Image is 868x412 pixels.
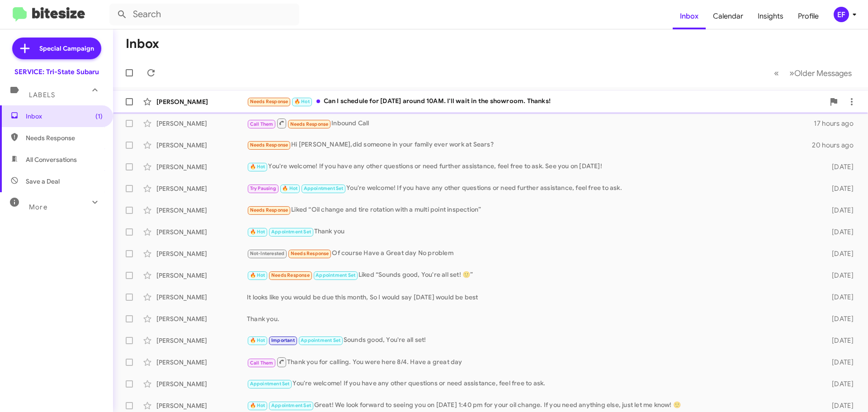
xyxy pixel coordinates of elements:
div: Of course Have a Great day No problem [247,248,817,259]
div: [DATE] [817,271,861,280]
div: [PERSON_NAME] [156,358,247,367]
span: Appointment Set [250,381,290,387]
span: 🔥 Hot [282,185,297,191]
span: Needs Response [291,251,329,256]
span: Needs Response [250,207,288,213]
nav: Page navigation example [769,64,857,82]
span: Appointment Set [304,185,344,191]
span: Inbox [26,112,103,121]
div: Thank you [247,227,817,237]
span: Call Them [250,121,274,127]
div: [DATE] [817,379,861,388]
span: (1) [95,112,103,121]
div: Thank you for calling. You were here 8/4. Have a great day [247,356,817,368]
a: Profile [791,3,826,29]
div: You're welcome! If you have any other questions or need further assistance, feel free to ask. See... [247,161,817,172]
span: Save a Deal [26,177,60,186]
div: [PERSON_NAME] [156,227,247,237]
span: Needs Response [250,142,288,148]
div: Thank you. [247,314,817,323]
span: Needs Response [26,133,103,142]
span: Needs Response [290,121,329,127]
div: [PERSON_NAME] [156,97,247,106]
a: Calendar [706,3,750,29]
span: 🔥 Hot [250,272,265,278]
div: [PERSON_NAME] [156,336,247,345]
div: [DATE] [817,227,861,237]
div: [DATE] [817,314,861,323]
span: 🔥 Hot [250,403,265,408]
div: Liked “Sounds good, You're all set! 🙂” [247,270,817,280]
span: Try Pausing [250,185,276,191]
span: Call Them [250,360,274,366]
div: Can I schedule for [DATE] around 10AM. I'll wait in the showroom. Thanks! [247,96,825,107]
div: [PERSON_NAME] [156,271,247,280]
span: 🔥 Hot [250,337,265,343]
span: Appointment Set [301,337,340,343]
a: Insights [750,3,791,29]
div: [DATE] [817,162,861,171]
div: [DATE] [817,249,861,258]
span: Older Messages [794,68,852,78]
span: Appointment Set [271,229,311,235]
span: » [789,67,794,79]
div: [DATE] [817,293,861,302]
div: [PERSON_NAME] [156,184,247,193]
a: Special Campaign [12,38,101,59]
button: Next [784,64,857,82]
h1: Inbox [126,37,159,51]
span: Not-Interested [250,251,285,256]
div: [DATE] [817,184,861,193]
button: EF [826,7,858,22]
span: More [29,203,47,211]
span: Appointment Set [316,272,355,278]
div: [DATE] [817,358,861,367]
div: [PERSON_NAME] [156,401,247,410]
div: [PERSON_NAME] [156,249,247,258]
div: [PERSON_NAME] [156,119,247,128]
span: Special Campaign [39,44,94,53]
a: Inbox [673,3,706,29]
span: Needs Response [271,272,310,278]
span: « [774,67,779,79]
div: Great! We look forward to seeing you on [DATE] 1:40 pm for your oil change. If you need anything ... [247,400,817,411]
span: Needs Response [250,99,288,104]
div: EF [834,7,849,22]
div: [PERSON_NAME] [156,314,247,323]
div: [PERSON_NAME] [156,162,247,171]
span: Appointment Set [271,403,311,408]
span: Important [271,337,295,343]
span: 🔥 Hot [250,164,265,170]
div: [PERSON_NAME] [156,206,247,215]
div: [DATE] [817,206,861,215]
div: [PERSON_NAME] [156,293,247,302]
div: It looks like you would be due this month, So I would say [DATE] would be best [247,293,817,302]
input: Search [109,4,299,25]
span: Labels [29,91,55,99]
div: You're welcome! If you have any other questions or need further assistance, feel free to ask. [247,183,817,194]
div: Liked “Oil change and tire rotation with a multi point inspection” [247,205,817,215]
div: You're welcome! If you have any other questions or need assistance, feel free to ask. [247,379,817,389]
div: SERVICE: Tri-State Subaru [14,67,99,76]
div: Sounds good, You're all set! [247,335,817,346]
div: Hi [PERSON_NAME],did someone in your family ever work at Sears? [247,140,812,150]
span: 🔥 Hot [294,99,310,104]
div: [DATE] [817,401,861,410]
div: Inbound Call [247,118,814,129]
span: 🔥 Hot [250,229,265,235]
span: All Conversations [26,155,77,164]
div: 20 hours ago [812,141,861,150]
div: [PERSON_NAME] [156,379,247,388]
button: Previous [769,64,784,82]
div: [DATE] [817,336,861,345]
div: 17 hours ago [814,119,861,128]
div: [PERSON_NAME] [156,141,247,150]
